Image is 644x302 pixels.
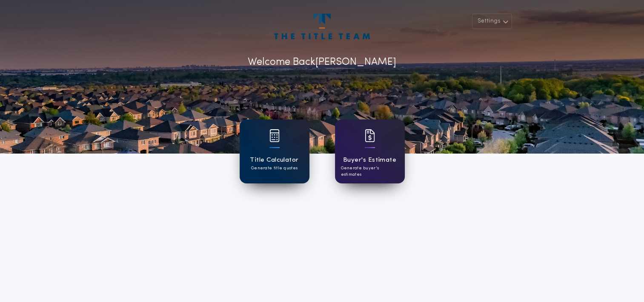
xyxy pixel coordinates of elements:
h1: Buyer's Estimate [343,155,396,165]
img: account-logo [274,14,369,39]
img: card icon [269,129,280,142]
a: card iconTitle CalculatorGenerate title quotes [240,119,309,183]
p: Generate title quotes [251,165,298,171]
img: card icon [365,129,375,142]
p: Generate buyer's estimates [341,165,399,178]
button: Settings [472,14,512,29]
h1: Title Calculator [250,155,298,165]
a: card iconBuyer's EstimateGenerate buyer's estimates [335,119,405,183]
p: Welcome Back [PERSON_NAME] [248,55,396,70]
